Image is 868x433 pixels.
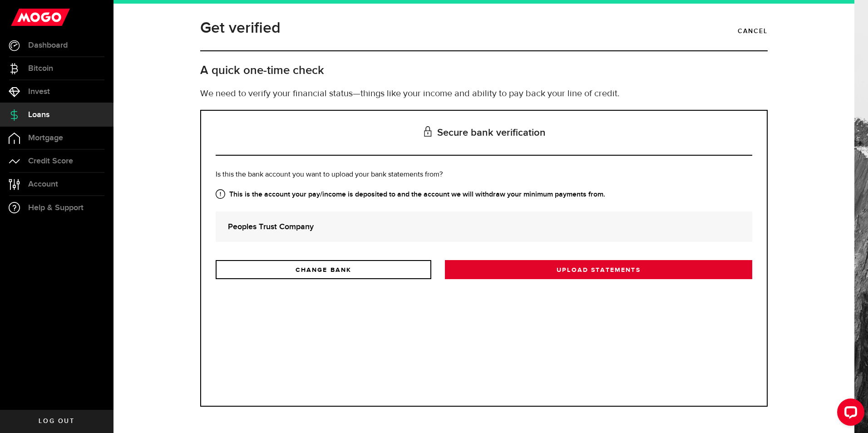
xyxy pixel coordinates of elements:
[28,41,68,49] span: Dashboard
[28,204,84,212] span: Help & Support
[216,111,752,156] h3: Secure bank verification
[200,16,281,40] h1: Get verified
[28,134,63,142] span: Mortgage
[738,24,768,39] a: Cancel
[39,418,74,424] span: Log out
[216,189,752,200] strong: This is the account your pay/income is deposited to and the account we will withdraw your minimum...
[216,260,431,279] a: CHANGE BANK
[200,63,768,78] h2: A quick one-time check
[28,88,50,96] span: Invest
[445,260,752,279] a: Upload statements
[216,171,443,178] span: Is this the bank account you want to upload your bank statements from?
[200,87,768,101] p: We need to verify your financial status—things like your income and ability to pay back your line...
[830,395,868,433] iframe: LiveChat chat widget
[28,64,53,73] span: Bitcoin
[28,180,58,188] span: Account
[28,157,73,165] span: Credit Score
[228,221,740,233] strong: Peoples Trust Company
[28,111,49,119] span: Loans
